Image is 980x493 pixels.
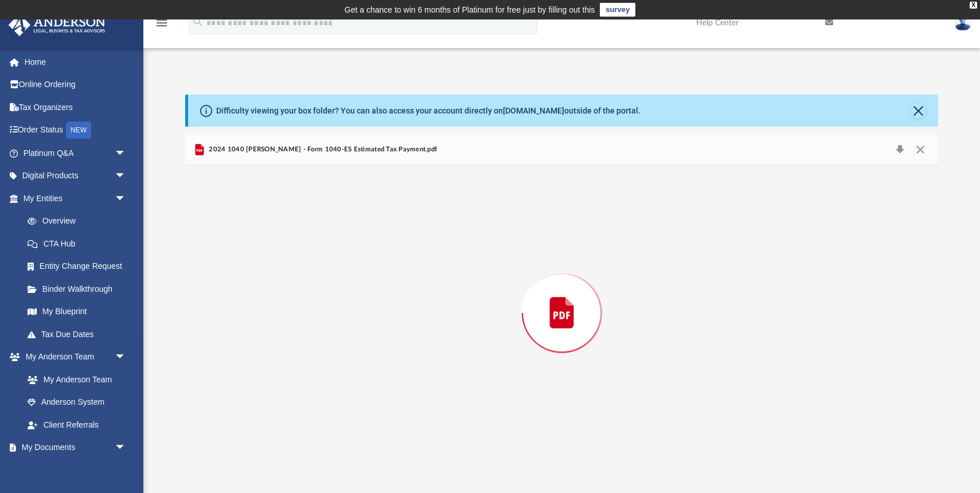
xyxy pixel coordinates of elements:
span: arrow_drop_down [115,165,138,188]
a: Overview [16,210,143,233]
a: My Anderson Team [16,368,132,391]
a: Tax Due Dates [16,323,143,346]
a: My Anderson Teamarrow_drop_down [8,346,138,369]
div: NEW [66,122,91,139]
div: Get a chance to win 6 months of Platinum for free just by filling out this [345,3,595,17]
a: Anderson System [16,391,138,414]
a: Digital Productsarrow_drop_down [8,165,143,187]
span: arrow_drop_down [115,346,138,369]
a: My Blueprint [16,300,138,323]
button: Download [889,142,910,158]
button: Close [910,103,926,119]
span: arrow_drop_down [115,142,138,165]
a: Entity Change Request [16,255,143,278]
a: My Entitiesarrow_drop_down [8,187,143,210]
div: close [970,2,977,9]
a: CTA Hub [16,232,143,255]
a: Order StatusNEW [8,119,143,142]
span: arrow_drop_down [115,187,138,210]
img: Anderson Advisors Platinum Portal [5,14,109,36]
div: Difficulty viewing your box folder? You can also access your account directly on outside of the p... [216,105,641,117]
i: search [192,15,204,28]
button: Close [910,142,931,158]
a: Tax Organizers [8,96,143,119]
a: [DOMAIN_NAME] [503,106,564,115]
span: 2024 1040 [PERSON_NAME] - Form 1040-ES Estimated Tax Payment.pdf [206,144,437,155]
a: survey [600,3,635,17]
img: User Pic [954,14,971,31]
a: My Documentsarrow_drop_down [8,436,138,459]
a: Online Ordering [8,73,143,96]
a: Home [8,50,143,73]
div: Preview [185,135,938,461]
a: Platinum Q&Aarrow_drop_down [8,142,143,165]
a: menu [155,22,169,30]
i: menu [155,16,169,30]
span: arrow_drop_down [115,436,138,460]
a: Client Referrals [16,413,138,436]
a: Binder Walkthrough [16,277,143,300]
